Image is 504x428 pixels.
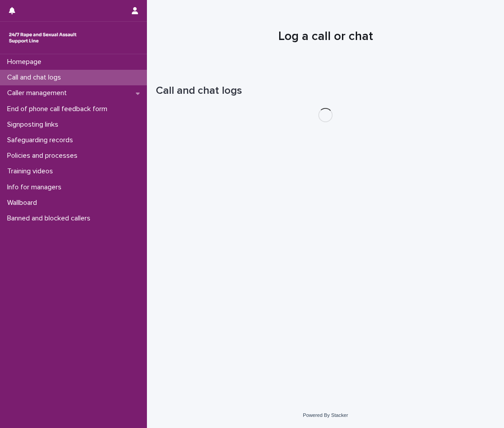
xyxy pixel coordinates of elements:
[4,89,74,97] p: Caller management
[156,29,495,44] h1: Log a call or chat
[4,120,65,129] p: Signposting links
[4,152,85,160] p: Policies and processes
[4,58,49,66] p: Homepage
[156,84,495,97] h1: Call and chat logs
[4,199,44,207] p: Wallboard
[303,412,348,418] a: Powered By Stacker
[4,167,60,176] p: Training videos
[4,183,69,192] p: Info for managers
[4,136,80,144] p: Safeguarding records
[4,214,98,223] p: Banned and blocked callers
[7,29,78,47] img: rhQMoQhaT3yELyF149Cw
[4,73,68,82] p: Call and chat logs
[4,105,114,113] p: End of phone call feedback form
